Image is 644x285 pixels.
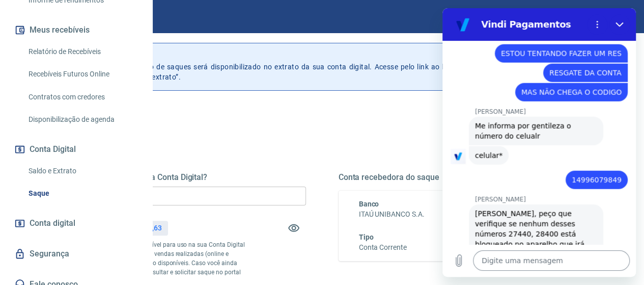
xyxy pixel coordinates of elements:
button: Sair [595,7,632,26]
a: Conta digital [12,212,140,235]
span: Banco [359,200,379,208]
a: Relatório de Recebíveis [24,41,140,62]
h6: Conta Corrente [359,242,407,253]
button: Carregar arquivo [6,242,26,263]
a: Contratos com credores [24,87,140,108]
a: Saque [24,183,140,204]
h5: Conta recebedora do saque [339,172,575,183]
p: R$ 7.436,63 [124,223,161,234]
a: Saldo e Extrato [24,161,140,182]
a: Disponibilização de agenda [24,109,140,130]
button: Conta Digital [12,138,140,161]
p: A partir de agora, o histórico de saques será disponibilizado no extrato da sua conta digital. Ac... [55,51,563,82]
h5: Quanto deseja sacar da Conta Digital? [69,172,306,183]
button: Meus recebíveis [12,19,140,41]
iframe: Janela de mensagens [442,8,636,277]
a: Recebíveis Futuros Online [24,64,140,85]
span: Tipo [359,233,374,241]
span: Conta digital [30,216,75,230]
h6: ITAÚ UNIBANCO S.A. [359,209,555,220]
p: Histórico de saques [55,51,563,62]
a: Segurança [12,243,140,265]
